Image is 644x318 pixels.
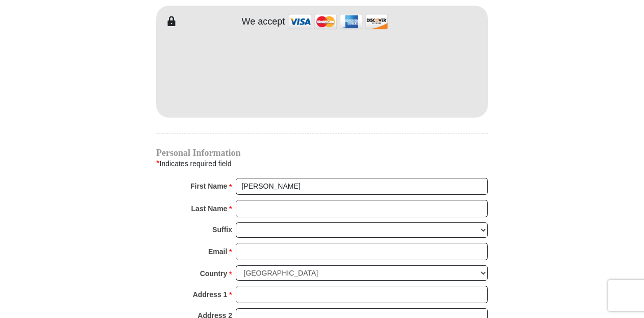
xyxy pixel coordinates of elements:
strong: Suffix [212,222,232,237]
strong: Email [208,244,227,259]
strong: First Name [190,179,227,193]
img: credit cards accepted [287,11,389,33]
h4: Personal Information [156,149,488,157]
div: Indicates required field [156,157,488,170]
h4: We accept [242,16,285,28]
strong: Country [200,266,228,281]
strong: Address 1 [193,287,228,302]
strong: Last Name [191,201,228,216]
